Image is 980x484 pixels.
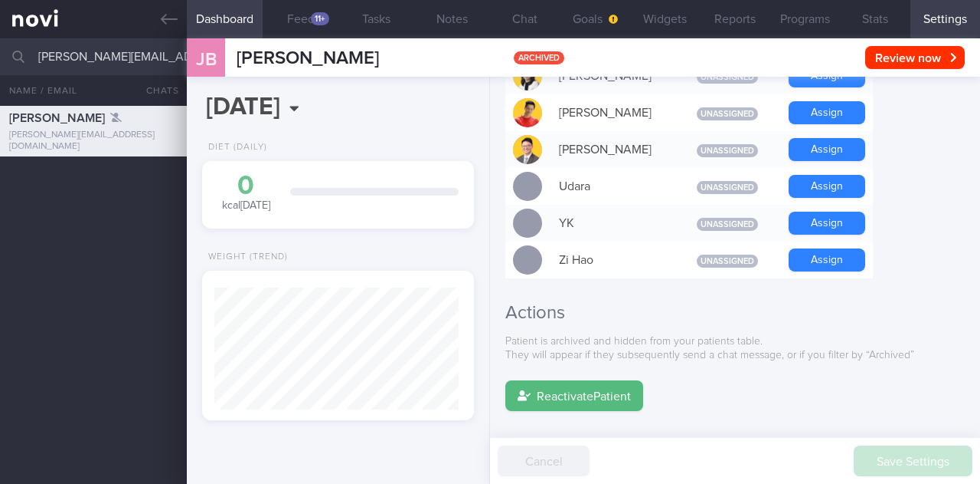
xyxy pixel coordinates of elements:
div: JB [178,29,235,88]
div: kcal [DATE] [217,173,275,213]
div: Weight (Trend) [202,252,288,263]
div: [PERSON_NAME][EMAIL_ADDRESS][DOMAIN_NAME] [9,130,178,153]
span: Unassigned [697,218,758,231]
span: Unassigned [697,181,758,194]
button: Review now [865,46,965,69]
button: ReactivatePatient [505,380,643,411]
div: [PERSON_NAME] [551,134,674,165]
button: Assign [789,101,865,124]
button: Assign [789,212,865,235]
span: Unassigned [697,71,758,84]
div: [PERSON_NAME] [551,97,674,128]
span: [PERSON_NAME] [9,112,105,124]
div: Udara [551,171,674,202]
div: 0 [217,173,275,199]
button: Chats [126,75,187,106]
span: [PERSON_NAME] [237,49,379,67]
span: archived [514,51,564,64]
span: Unassigned [697,255,758,268]
p: Patient is archived and hidden from your patients table. They will appear if they subsequently se... [505,335,965,362]
div: Zi Hao [551,245,674,275]
button: Assign [789,138,865,161]
div: YK [551,208,674,239]
div: Diet (Daily) [202,142,267,153]
div: 11+ [311,12,329,25]
button: Assign [789,175,865,198]
span: Unassigned [697,107,758,120]
button: Assign [789,249,865,272]
h2: Actions [505,301,965,324]
span: Unassigned [697,144,758,157]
